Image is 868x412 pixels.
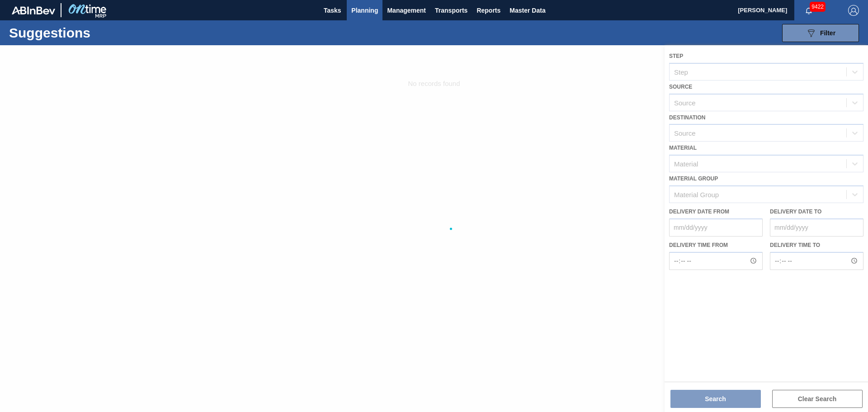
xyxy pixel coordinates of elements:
[351,5,378,16] span: Planning
[848,5,859,16] img: Logout
[435,5,467,16] span: Transports
[387,5,426,16] span: Management
[509,5,545,16] span: Master Data
[820,29,835,37] span: Filter
[476,5,500,16] span: Reports
[12,6,55,14] img: TNhmsLtSVTkK8tSr43FrP2fwEKptu5GPRR3wAAAABJRU5ErkJggg==
[794,4,823,17] button: Notifications
[782,24,859,42] button: Filter
[9,28,170,38] h1: Suggestions
[322,5,342,16] span: Tasks
[810,2,826,12] span: 9422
